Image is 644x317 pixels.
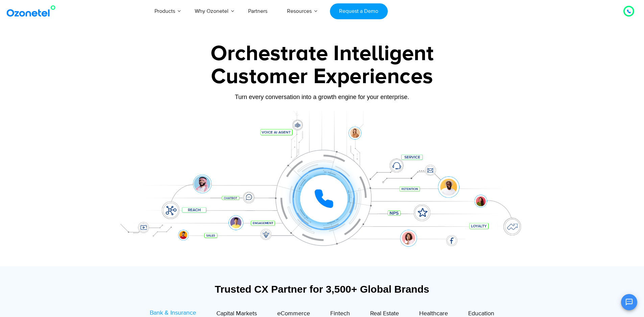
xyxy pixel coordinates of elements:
[150,309,196,317] span: Bank & Insurance
[621,294,637,310] button: Open chat
[114,283,530,295] div: Trusted CX Partner for 3,500+ Global Brands
[111,43,533,65] div: Orchestrate Intelligent
[111,93,533,101] div: Turn every conversation into a growth engine for your enterprise.
[330,3,388,19] a: Request a Demo
[111,60,533,93] div: Customer Experiences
